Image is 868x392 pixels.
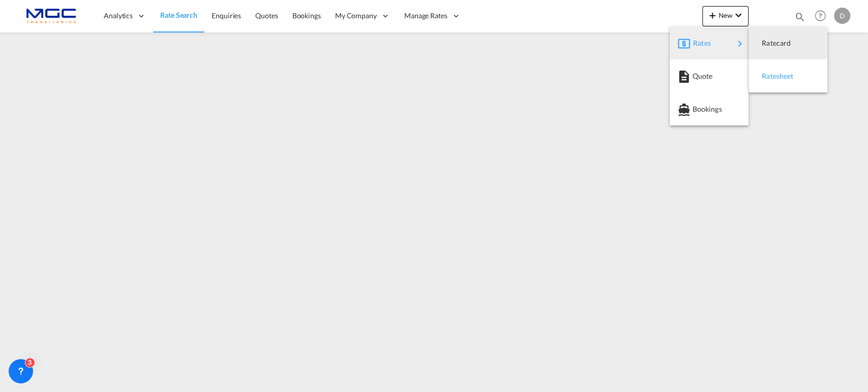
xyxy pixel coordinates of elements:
div: Ratesheet [757,63,819,89]
span: Rates [693,33,705,53]
button: Bookings [670,92,749,125]
span: Quote [692,66,703,86]
button: Quote [670,59,749,92]
span: Bookings [692,99,703,119]
span: Ratesheet [762,66,773,86]
span: Ratecard [762,33,773,53]
div: Quote [678,63,740,89]
md-icon: icon-chevron-right [734,38,746,50]
div: Bookings [678,96,740,122]
div: Ratecard [757,30,819,56]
